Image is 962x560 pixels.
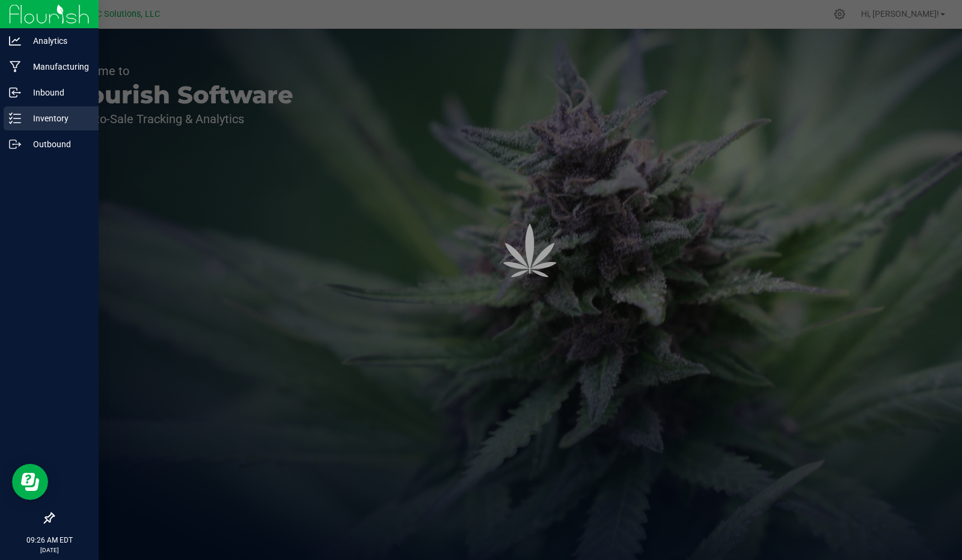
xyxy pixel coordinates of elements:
inline-svg: Outbound [9,138,21,150]
inline-svg: Manufacturing [9,61,21,73]
inline-svg: Inventory [9,112,21,124]
p: Outbound [21,137,93,151]
p: Analytics [21,34,93,48]
p: Inbound [21,85,93,100]
p: [DATE] [5,546,93,555]
p: 09:26 AM EDT [5,535,93,546]
inline-svg: Inbound [9,87,21,99]
p: Inventory [21,111,93,126]
iframe: Resource center [12,464,48,500]
p: Manufacturing [21,59,93,74]
inline-svg: Analytics [9,35,21,47]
